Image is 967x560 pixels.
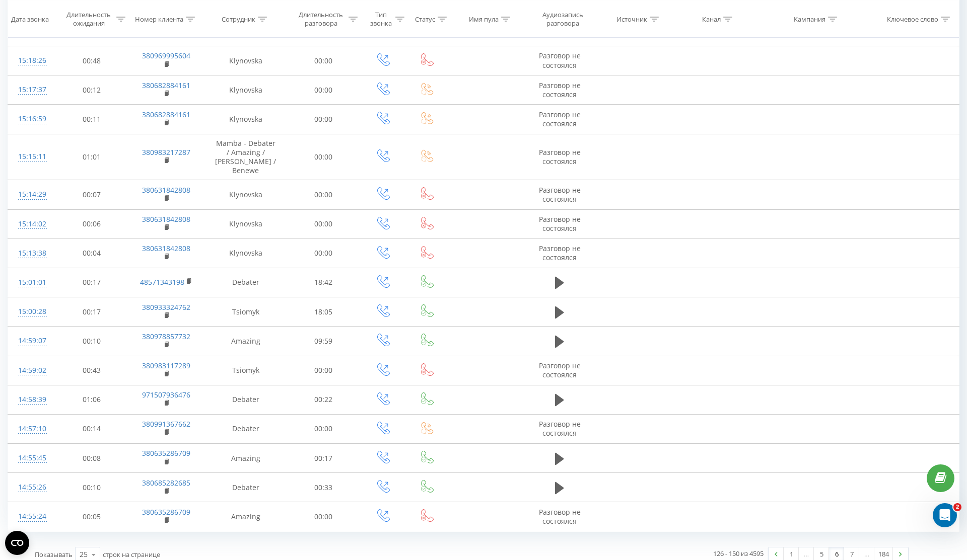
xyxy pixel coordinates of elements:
div: 14:58:39 [18,390,45,410]
td: Debater [204,473,287,502]
td: Mamba - Debater / Amazing / [PERSON_NAME] / Benewe [204,134,287,180]
div: 14:57:10 [18,419,45,439]
a: 380983217287 [142,147,190,157]
span: Разговор не состоялся [539,419,581,438]
td: 00:22 [287,385,360,414]
span: Разговор не состоялся [539,244,581,262]
td: 00:05 [55,502,128,531]
td: 18:05 [287,297,360,327]
td: 00:00 [287,356,360,385]
div: 14:59:02 [18,361,45,380]
td: Tsiomyk [204,356,287,385]
td: Klynovska [204,46,287,75]
td: 00:33 [287,473,360,502]
div: Длительность ожидания [64,11,114,28]
td: Debater [204,268,287,297]
a: 380991367662 [142,419,190,429]
td: 00:10 [55,327,128,356]
a: 380685282685 [142,478,190,488]
div: 15:14:29 [18,185,45,204]
div: 15:17:37 [18,80,45,100]
td: Amazing [204,327,287,356]
a: 380933324762 [142,302,190,312]
div: 15:01:01 [18,273,45,292]
div: Длительность разговора [296,11,346,28]
div: Дата звонка [11,15,49,23]
a: 380631842808 [142,214,190,224]
div: 126 - 150 из 4595 [713,548,764,558]
td: 00:04 [55,238,128,268]
td: 00:00 [287,209,360,238]
div: 15:16:59 [18,109,45,129]
span: Разговор не состоялся [539,507,581,526]
div: Тип звонка [369,11,393,28]
span: Разговор не состоялся [539,185,581,204]
div: Сотрудник [222,15,255,23]
a: 380631842808 [142,244,190,253]
td: 00:14 [55,414,128,443]
td: Debater [204,385,287,414]
td: 01:06 [55,385,128,414]
td: 00:48 [55,46,128,75]
td: 00:00 [287,238,360,268]
a: 380635286709 [142,448,190,458]
td: 00:00 [287,502,360,531]
td: Klynovska [204,180,287,209]
td: 00:43 [55,356,128,385]
td: Klynovska [204,75,287,105]
div: Ключевое слово [887,15,938,23]
div: 15:00:28 [18,302,45,322]
td: 00:10 [55,473,128,502]
div: 15:18:26 [18,51,45,70]
td: 00:00 [287,134,360,180]
td: 00:06 [55,209,128,238]
div: Источник [616,15,647,23]
td: 00:08 [55,444,128,473]
span: строк на странице [103,550,160,559]
td: Klynovska [204,105,287,134]
td: 00:00 [287,75,360,105]
div: 15:15:11 [18,147,45,167]
div: Кампания [794,15,825,23]
span: Показывать [35,550,73,559]
td: 00:07 [55,180,128,209]
span: 2 [953,503,961,511]
span: Разговор не состоялся [539,214,581,233]
td: Debater [204,414,287,443]
span: Разговор не состоялся [539,361,581,379]
td: Klynovska [204,238,287,268]
span: Разговор не состоялся [539,81,581,99]
a: 380983117289 [142,361,190,370]
a: 380682884161 [142,110,190,119]
div: 14:59:07 [18,331,45,351]
a: 971507936476 [142,390,190,399]
div: 25 [80,549,88,559]
button: Open CMP widget [5,531,29,555]
a: 380682884161 [142,81,190,90]
td: 00:00 [287,414,360,443]
td: 00:17 [287,444,360,473]
span: Разговор не состоялся [539,51,581,69]
div: 14:55:45 [18,448,45,468]
div: Аудиозапись разговора [533,11,592,28]
span: Разговор не состоялся [539,147,581,166]
td: 00:11 [55,105,128,134]
a: 380978857732 [142,332,190,341]
td: Tsiomyk [204,297,287,327]
div: 15:13:38 [18,244,45,263]
td: 00:17 [55,297,128,327]
div: 14:55:26 [18,477,45,497]
td: Amazing [204,502,287,531]
div: Канал [702,15,721,23]
td: 00:00 [287,46,360,75]
div: Номер клиента [135,15,183,23]
td: Klynovska [204,209,287,238]
a: 380969995604 [142,51,190,60]
td: 00:17 [55,268,128,297]
div: Статус [415,15,435,23]
a: 380635286709 [142,507,190,517]
a: 380631842808 [142,185,190,195]
div: 14:55:24 [18,507,45,526]
iframe: Intercom live chat [933,503,957,527]
td: 09:59 [287,327,360,356]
